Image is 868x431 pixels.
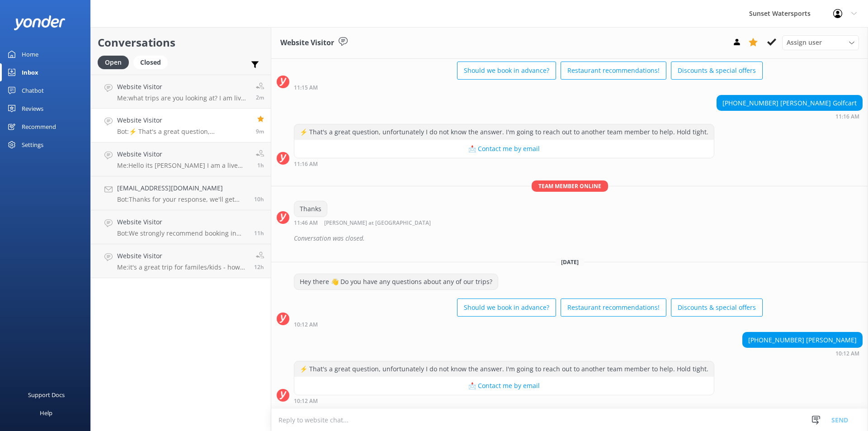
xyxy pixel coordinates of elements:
[117,251,247,261] h4: Website Visitor
[117,149,249,159] h4: Website Visitor
[22,63,38,81] div: Inbox
[117,263,247,271] p: Me: it's a great trip for familes/kids - how old are the kids?
[294,161,714,167] div: Aug 24 2025 10:16am (UTC -05:00) America/Cancun
[561,298,666,317] button: Restaurant recommendations!
[91,176,271,210] a: [EMAIL_ADDRESS][DOMAIN_NAME]Bot:Thanks for your response, we'll get back to you as soon as we can...
[28,386,65,404] div: Support Docs
[742,350,863,356] div: Aug 25 2025 09:12am (UTC -05:00) America/Cancun
[717,95,862,111] div: [PHONE_NUMBER] [PERSON_NAME] Golfcart
[117,229,247,237] p: Bot: We strongly recommend booking in advance as our tours are known to sell out, especially this...
[556,258,584,266] span: [DATE]
[117,128,249,136] p: Bot: ⚡ That's a great question, unfortunately I do not know the answer. I'm going to reach out to...
[294,321,763,327] div: Aug 25 2025 09:12am (UTC -05:00) America/Cancun
[835,114,859,119] strong: 11:16 AM
[294,361,714,377] div: ⚡ That's a great question, unfortunately I do not know the answer. I'm going to reach out to anot...
[254,195,264,203] span: Aug 24 2025 11:21pm (UTC -05:00) America/Cancun
[256,128,264,135] span: Aug 25 2025 09:12am (UTC -05:00) America/Cancun
[133,56,168,69] div: Closed
[294,220,318,226] strong: 11:46 AM
[294,140,714,158] button: 📩 Contact me by email
[22,99,43,118] div: Reviews
[117,195,247,204] p: Bot: Thanks for your response, we'll get back to you as soon as we can during opening hours.
[22,45,38,63] div: Home
[294,274,498,289] div: Hey there 👋 Do you have any questions about any of our trips?
[40,404,52,422] div: Help
[294,124,714,140] div: ⚡ That's a great question, unfortunately I do not know the answer. I'm going to reach out to anot...
[117,94,249,102] p: Me: what trips are you looking at? I am live in [GEOGRAPHIC_DATA] and happy to help.
[91,109,271,142] a: Website VisitorBot:⚡ That's a great question, unfortunately I do not know the answer. I'm going t...
[294,398,714,404] div: Aug 25 2025 09:12am (UTC -05:00) America/Cancun
[294,322,318,327] strong: 10:12 AM
[835,351,859,356] strong: 10:12 AM
[294,84,763,90] div: Aug 24 2025 10:15am (UTC -05:00) America/Cancun
[98,57,133,67] a: Open
[294,201,327,217] div: Thanks
[117,82,249,92] h4: Website Visitor
[117,115,249,125] h4: Website Visitor
[117,183,247,193] h4: [EMAIL_ADDRESS][DOMAIN_NAME]
[294,85,318,90] strong: 11:15 AM
[294,377,714,395] button: 📩 Contact me by email
[782,35,859,50] div: Assign User
[294,231,863,246] div: Conversation was closed.
[277,231,863,246] div: 2025-08-24T21:04:14.653
[457,298,556,317] button: Should we book in advance?
[254,263,264,271] span: Aug 24 2025 08:30pm (UTC -05:00) America/Cancun
[457,62,556,80] button: Should we book in advance?
[256,94,264,101] span: Aug 25 2025 09:20am (UTC -05:00) America/Cancun
[717,113,863,119] div: Aug 24 2025 10:16am (UTC -05:00) America/Cancun
[257,161,264,169] span: Aug 25 2025 08:09am (UTC -05:00) America/Cancun
[22,118,56,136] div: Recommend
[91,210,271,244] a: Website VisitorBot:We strongly recommend booking in advance as our tours are known to sell out, e...
[294,398,318,404] strong: 10:12 AM
[324,220,431,226] span: [PERSON_NAME] at [GEOGRAPHIC_DATA]
[98,56,129,69] div: Open
[91,244,271,278] a: Website VisitorMe:it's a great trip for familes/kids - how old are the kids?12h
[22,136,43,154] div: Settings
[98,34,264,51] h2: Conversations
[294,219,460,226] div: Aug 24 2025 10:46am (UTC -05:00) America/Cancun
[532,180,608,192] span: Team member online
[254,229,264,237] span: Aug 24 2025 09:49pm (UTC -05:00) America/Cancun
[133,57,172,67] a: Closed
[294,161,318,167] strong: 11:16 AM
[117,217,247,227] h4: Website Visitor
[671,298,763,317] button: Discounts & special offers
[14,15,66,30] img: yonder-white-logo.png
[22,81,44,99] div: Chatbot
[743,332,862,348] div: [PHONE_NUMBER] [PERSON_NAME]
[561,62,666,80] button: Restaurant recommendations!
[91,75,271,109] a: Website VisitorMe:what trips are you looking at? I am live in [GEOGRAPHIC_DATA] and happy to help.2m
[117,161,249,170] p: Me: Hello its [PERSON_NAME] I am a live agent. Which trip are you considering and when will you b...
[91,142,271,176] a: Website VisitorMe:Hello its [PERSON_NAME] I am a live agent. Which trip are you considering and w...
[787,38,822,47] span: Assign user
[671,62,763,80] button: Discounts & special offers
[280,37,334,49] h3: Website Visitor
